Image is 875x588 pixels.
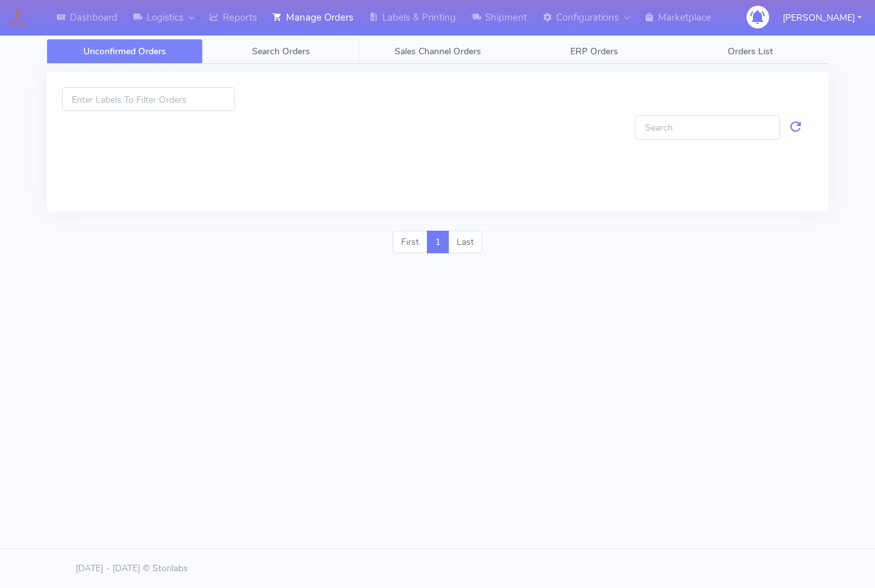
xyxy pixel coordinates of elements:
[46,39,829,64] ul: Tabs
[395,45,481,58] span: Sales Channel Orders
[252,45,310,58] span: Search Orders
[62,87,235,111] input: Enter Labels To Filter Orders
[427,231,449,254] a: 1
[773,5,871,31] button: [PERSON_NAME]
[570,45,618,58] span: ERP Orders
[635,115,780,139] input: Search
[83,45,166,58] span: Unconfirmed Orders
[728,45,773,58] span: Orders List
